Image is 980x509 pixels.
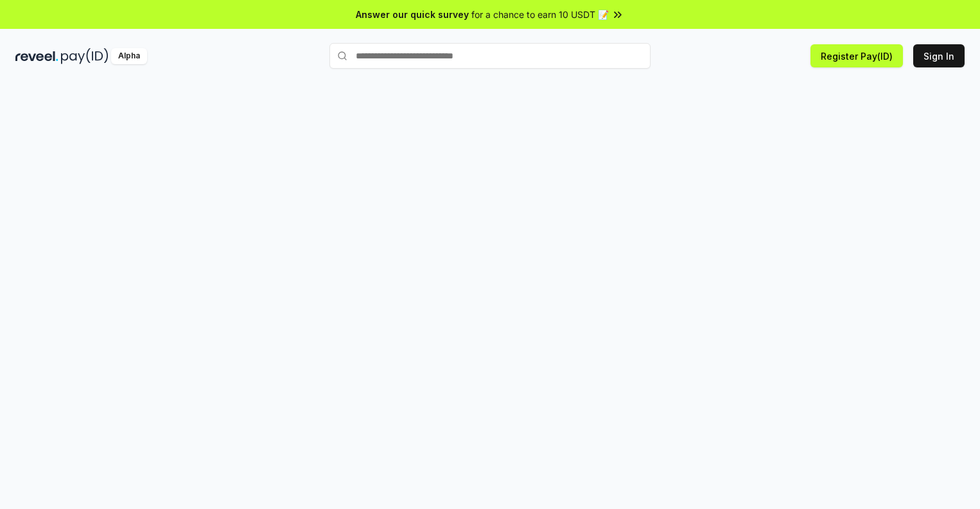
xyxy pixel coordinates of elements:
[913,44,965,67] button: Sign In
[356,8,469,21] span: Answer our quick survey
[111,48,147,64] div: Alpha
[15,48,58,64] img: reveel_dark
[471,8,609,21] span: for a chance to earn 10 USDT 📝
[61,48,109,64] img: pay_id
[810,44,903,67] button: Register Pay(ID)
